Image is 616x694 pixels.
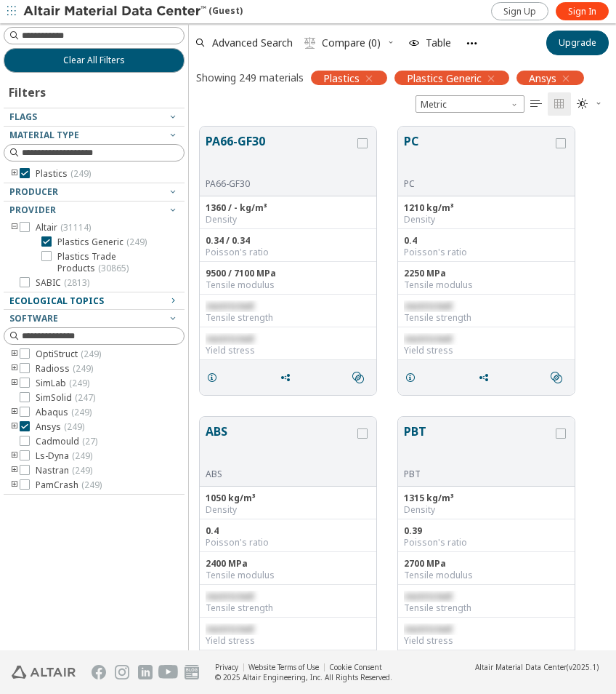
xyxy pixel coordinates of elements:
[4,48,185,73] button: Clear All Filters
[206,247,370,258] div: Poisson's ratio
[200,363,230,392] button: Details
[206,300,254,312] span: restricted
[206,590,254,602] span: restricted
[9,378,20,389] i: toogle group
[36,378,89,389] span: SimLab
[404,635,569,647] div: Yield stress
[4,202,185,219] button: Provider
[559,37,596,49] span: Upgrade
[70,167,91,180] span: ( 249 )
[9,363,20,375] i: toogle group
[322,38,381,48] span: Compare (0)
[404,214,569,226] div: Density
[23,4,208,19] img: Altair Material Data Center
[75,391,95,404] span: ( 247 )
[404,345,569,356] div: Yield stress
[9,168,20,180] i: toogle group
[206,492,370,504] div: 1050 kg/m³
[248,662,319,672] a: Website Terms of Use
[404,423,553,468] button: PBT
[81,479,102,491] span: ( 249 )
[206,345,370,356] div: Yield stress
[404,468,553,480] div: PBT
[9,479,20,491] i: toogle group
[36,363,93,375] span: Radioss
[71,406,92,418] span: ( 249 )
[346,363,376,392] button: Similar search
[404,332,452,345] span: restricted
[206,132,354,178] button: PA66-GF30
[36,168,91,180] span: Plastics
[36,465,92,476] span: Nastran
[404,558,569,570] div: 2700 MPa
[551,372,562,383] i: 
[4,127,185,144] button: Material Type
[323,71,360,84] span: Plastics
[206,570,370,581] div: Tensile modulus
[206,537,370,549] div: Poisson's ratio
[36,407,92,418] span: Abaqus
[206,423,354,468] button: ABS
[404,132,553,178] button: PC
[206,635,370,647] div: Yield stress
[63,55,125,66] span: Clear All Filters
[206,178,354,190] div: PA66-GF30
[72,450,92,462] span: ( 249 )
[544,363,575,392] button: Similar search
[206,468,354,480] div: ABS
[577,98,588,110] i: 
[568,6,596,17] span: Sign In
[69,377,89,389] span: ( 249 )
[416,95,524,113] span: Metric
[571,92,609,116] button: Theme
[212,38,293,48] span: Advanced Search
[23,4,243,19] div: (Guest)
[404,268,569,279] div: 2250 MPa
[404,570,569,581] div: Tensile modulus
[206,279,370,291] div: Tensile modulus
[9,421,20,433] i: toogle group
[82,435,97,447] span: ( 27 )
[404,202,569,214] div: 1210 kg/m³
[206,235,370,247] div: 0.34 / 0.34
[404,537,569,549] div: Poisson's ratio
[9,465,20,476] i: toogle group
[98,262,129,274] span: ( 30865 )
[12,666,76,679] img: Altair Engineering
[404,492,569,504] div: 1315 kg/m³
[81,348,101,360] span: ( 249 )
[9,129,79,141] span: Material Type
[404,623,452,635] span: restricted
[9,450,20,462] i: toogle group
[398,363,429,392] button: Details
[215,662,238,672] a: Privacy
[4,310,185,327] button: Software
[530,98,542,110] i: 
[546,31,609,55] button: Upgrade
[404,504,569,516] div: Density
[9,111,37,123] span: Flags
[352,372,364,383] i: 
[206,623,254,635] span: restricted
[404,300,452,312] span: restricted
[196,71,304,84] div: Showing 249 materials
[404,279,569,291] div: Tensile modulus
[404,525,569,537] div: 0.39
[57,236,147,248] span: Plastics Generic
[206,558,370,570] div: 2400 MPa
[329,662,382,672] a: Cookie Consent
[4,73,53,108] div: Filters
[475,662,599,672] div: (v2025.1)
[215,672,392,682] div: © 2025 Altair Engineering, Inc. All Rights Reserved.
[206,214,370,226] div: Density
[404,178,553,190] div: PC
[9,295,104,307] span: Ecological Topics
[206,504,370,516] div: Density
[36,436,97,447] span: Cadmould
[404,602,569,614] div: Tensile strength
[475,662,567,672] span: Altair Material Data Center
[36,421,84,433] span: Ansys
[72,464,92,476] span: ( 249 )
[36,479,102,491] span: PamCrash
[404,247,569,258] div: Poisson's ratio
